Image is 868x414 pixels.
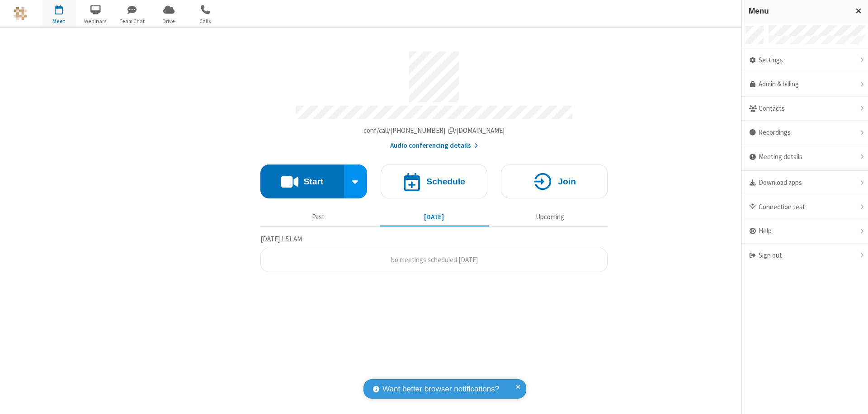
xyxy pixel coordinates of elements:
span: No meetings scheduled [DATE] [390,255,478,264]
div: Contacts [742,97,868,121]
h4: Schedule [426,177,465,186]
span: Copy my meeting room link [363,126,505,135]
section: Today's Meetings [260,234,608,273]
section: Account details [260,45,608,151]
a: Admin & billing [742,72,868,97]
h3: Menu [749,7,848,15]
button: Audio conferencing details [390,141,478,151]
div: Recordings [742,121,868,145]
h4: Start [303,177,323,186]
div: Start conference options [344,165,368,198]
button: Copy my meeting room linkCopy my meeting room link [363,126,505,136]
span: Webinars [79,17,113,25]
div: Download apps [742,171,868,195]
div: Connection test [742,195,868,220]
h4: Join [558,177,576,186]
div: Help [742,219,868,244]
button: Start [260,165,344,198]
button: [DATE] [380,208,489,226]
div: Meeting details [742,145,868,169]
button: Upcoming [495,208,604,226]
div: Sign out [742,244,868,268]
span: Drive [152,17,186,25]
button: Schedule [381,165,487,198]
img: QA Selenium DO NOT DELETE OR CHANGE [14,7,27,20]
button: Join [501,165,608,198]
span: Team Chat [115,17,149,25]
span: Calls [189,17,222,25]
button: Past [264,208,373,226]
span: Meet [42,17,76,25]
div: Settings [742,48,868,73]
span: [DATE] 1:51 AM [260,235,302,243]
span: Want better browser notifications? [382,383,499,395]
